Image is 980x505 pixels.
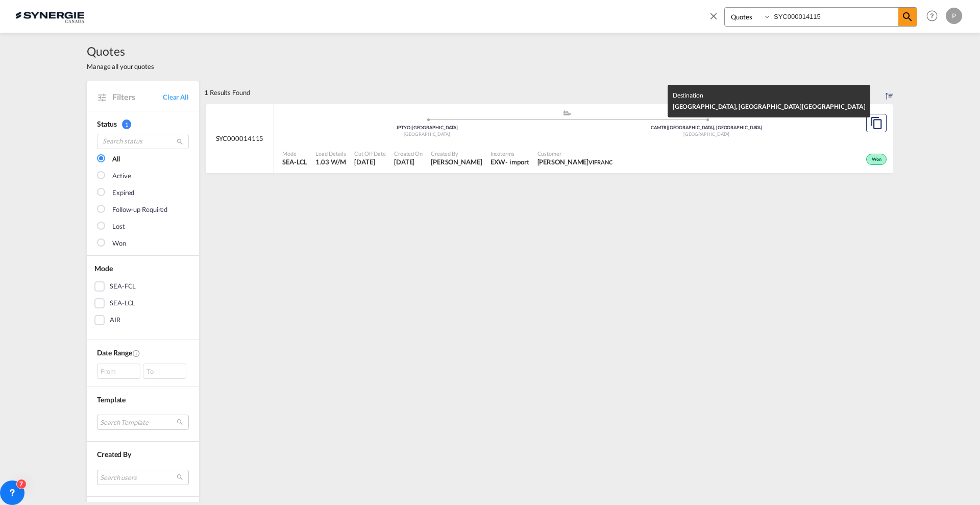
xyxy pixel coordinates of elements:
[315,150,346,157] span: Load Details
[112,222,125,232] div: Lost
[394,150,423,157] span: Created On
[94,281,191,292] md-checkbox: SEA-FCL
[97,395,126,404] span: Template
[561,110,573,115] md-icon: assets/icons/custom/ship-fill.svg
[491,150,529,157] span: Incoterms
[87,62,154,71] span: Manage all your quotes
[802,103,865,110] span: [GEOGRAPHIC_DATA]
[94,264,113,273] span: Mode
[771,8,898,26] input: Enter Quotation Number
[866,114,887,132] button: Copy Quote
[683,131,729,137] span: [GEOGRAPHIC_DATA]
[97,119,189,129] div: Status 1
[110,298,135,308] div: SEA-LCL
[112,171,131,181] div: Active
[282,157,307,166] span: SEA-LCL
[431,150,482,157] span: Created By
[282,150,307,157] span: Mode
[97,134,189,149] input: Search status
[866,154,887,165] div: Won
[394,157,423,166] span: 18 Aug 2025
[673,90,866,101] div: Destination
[315,158,346,166] span: 1.03 W/M
[204,81,250,104] div: 1 Results Found
[708,10,719,21] md-icon: icon-close
[404,131,450,137] span: [GEOGRAPHIC_DATA]
[176,138,184,146] md-icon: icon-magnify
[505,157,529,166] div: - import
[354,157,386,166] span: 18 Aug 2025
[491,157,506,166] div: EXW
[673,101,866,112] div: [GEOGRAPHIC_DATA], [GEOGRAPHIC_DATA]
[946,8,962,24] div: P
[15,5,84,28] img: 1f56c880d42311ef80fc7dca854c8e59.png
[97,450,131,459] span: Created By
[431,157,482,166] span: Pablo Gomez Saldarriaga
[94,298,191,308] md-checkbox: SEA-LCL
[923,7,941,25] span: Help
[97,348,132,357] span: Date Range
[216,134,264,143] span: SYC000014115
[708,7,724,32] span: icon-close
[132,349,140,357] md-icon: Created On
[97,364,189,379] span: From To
[901,11,914,23] md-icon: icon-magnify
[163,92,189,102] a: Clear All
[491,157,529,166] div: EXW import
[112,188,134,198] div: Expired
[667,125,668,130] span: |
[537,157,612,166] span: Marie-Josee Lemire VIFRANC
[87,43,154,59] span: Quotes
[206,104,893,174] div: SYC000014115 assets/icons/custom/ship-fill.svgassets/icons/custom/roll-o-plane.svgOriginTokyo Jap...
[122,119,131,129] span: 1
[112,205,167,215] div: Follow-up Required
[396,125,458,130] span: JPTYO [GEOGRAPHIC_DATA]
[870,117,883,129] md-icon: assets/icons/custom/copyQuote.svg
[110,315,120,325] div: AIR
[112,154,120,164] div: All
[651,125,762,130] span: CAMTR [GEOGRAPHIC_DATA], [GEOGRAPHIC_DATA]
[589,159,612,165] span: VIFRANC
[537,150,612,157] span: Customer
[110,281,136,292] div: SEA-FCL
[923,7,946,26] div: Help
[97,119,116,128] span: Status
[410,125,412,130] span: |
[143,364,186,379] div: To
[898,8,917,26] span: icon-magnify
[112,238,126,249] div: Won
[94,315,191,325] md-checkbox: AIR
[97,364,140,379] div: From
[112,91,163,103] span: Filters
[872,156,884,163] span: Won
[886,81,893,104] div: Sort by: Created On
[354,150,386,157] span: Cut Off Date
